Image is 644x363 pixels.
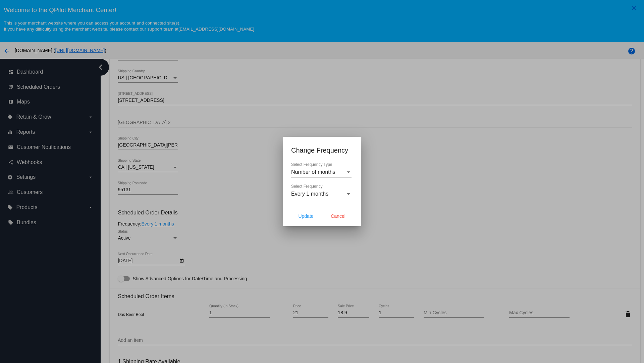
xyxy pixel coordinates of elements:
mat-select: Select Frequency [291,191,352,197]
h1: Change Frequency [291,145,353,156]
span: Update [298,213,313,219]
span: Cancel [331,213,345,219]
button: Cancel [323,210,353,222]
span: Number of months [291,169,335,175]
mat-select: Select Frequency Type [291,169,352,175]
span: Every 1 months [291,191,328,197]
button: Update [291,210,321,222]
